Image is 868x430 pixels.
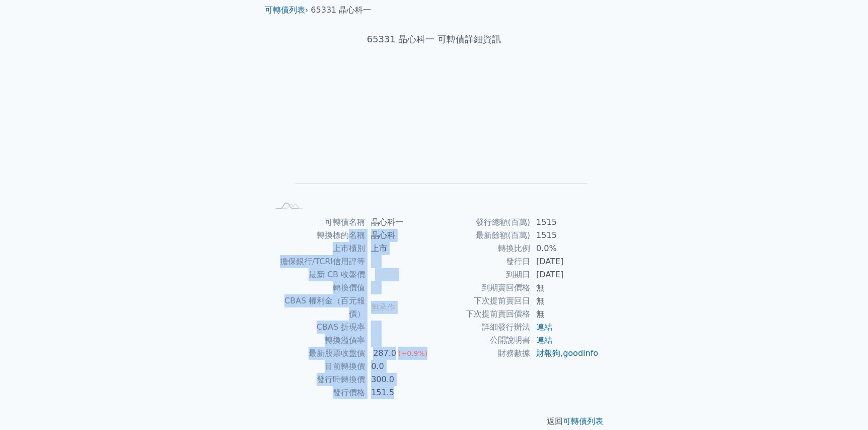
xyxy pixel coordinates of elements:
[269,216,365,229] td: 可轉債名稱
[375,270,399,279] span: 無成交
[434,347,530,360] td: 財務數據
[269,386,365,399] td: 發行價格
[269,229,365,242] td: 轉換標的名稱
[530,216,599,229] td: 1515
[365,216,434,229] td: 晶心科一
[269,334,365,347] td: 轉換溢價率
[530,347,599,360] td: ,
[530,242,599,255] td: 0.0%
[269,255,365,268] td: 擔保銀行/TCRI信用評等
[371,302,395,312] span: 無承作
[269,294,365,321] td: CBAS 權利金（百元報價）
[530,308,599,321] td: 無
[311,4,372,16] li: 65331 晶心科一
[434,321,530,334] td: 詳細發行辦法
[269,321,365,334] td: CBAS 折現率
[365,229,434,242] td: 晶心科
[434,334,530,347] td: 公開說明書
[371,283,379,292] span: 無
[269,373,365,386] td: 發行時轉換價
[434,281,530,294] td: 到期賣回價格
[257,32,611,46] h1: 65331 晶心科一 可轉債詳細資訊
[530,281,599,294] td: 無
[434,268,530,281] td: 到期日
[371,335,379,345] span: 無
[530,255,599,268] td: [DATE]
[365,360,434,373] td: 0.0
[530,268,599,281] td: [DATE]
[398,349,427,357] span: (+0.9%)
[563,416,603,426] a: 可轉債列表
[269,242,365,255] td: 上市櫃別
[434,229,530,242] td: 最新餘額(百萬)
[269,360,365,373] td: 目前轉換價
[365,242,434,255] td: 上市
[365,373,434,386] td: 300.0
[563,348,598,358] a: goodinfo
[269,268,365,281] td: 最新 CB 收盤價
[285,78,588,198] g: Chart
[371,257,379,266] span: 無
[265,4,308,16] li: ›
[530,229,599,242] td: 1515
[434,255,530,268] td: 發行日
[371,322,379,332] span: 無
[265,5,305,15] a: 可轉債列表
[536,335,552,345] a: 連結
[365,386,434,399] td: 151.5
[530,294,599,308] td: 無
[434,242,530,255] td: 轉換比例
[434,216,530,229] td: 發行總額(百萬)
[269,347,365,360] td: 最新股票收盤價
[536,348,560,358] a: 財報狗
[269,281,365,294] td: 轉換價值
[434,308,530,321] td: 下次提前賣回價格
[434,294,530,308] td: 下次提前賣回日
[536,322,552,332] a: 連結
[257,415,611,427] p: 返回
[371,347,398,360] div: 287.0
